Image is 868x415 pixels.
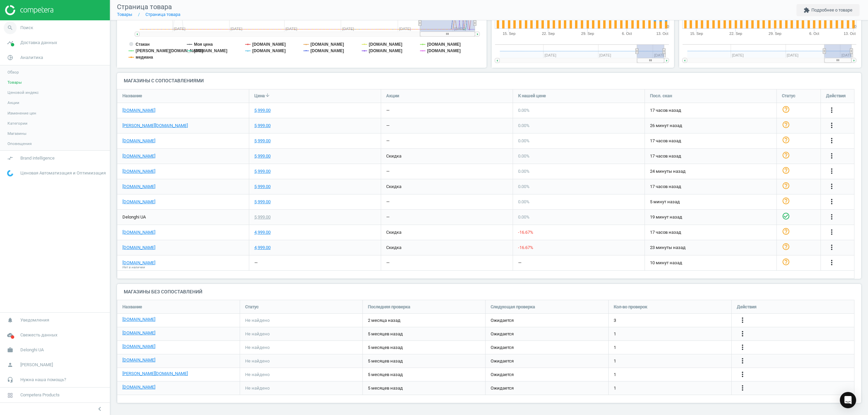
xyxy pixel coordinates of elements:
[254,107,271,113] div: 5,999.00
[782,243,790,251] i: help_outline
[145,12,180,17] a: Страница товара
[614,331,616,337] span: 1
[828,152,836,160] i: more_vert
[117,284,861,300] h4: Магазины без сопоставлений
[4,373,17,386] i: headset_mic
[491,304,535,310] span: Следующая проверка
[7,90,39,95] span: Ценовой индекс
[122,123,188,129] a: [PERSON_NAME][DOMAIN_NAME]
[4,314,17,327] i: notifications
[667,24,669,28] text: 0
[7,110,36,116] span: Изменение цен
[311,48,344,53] tspan: [DOMAIN_NAME]
[650,184,771,190] span: 17 часов назад
[4,329,17,341] i: cloud_done
[386,199,390,205] div: —
[386,107,390,113] div: —
[7,121,27,126] span: Категории
[828,228,836,236] i: more_vert
[614,358,616,364] span: 1
[518,184,530,189] span: 0.00 %
[518,260,521,266] div: —
[581,32,594,36] tspan: 29. Sep
[245,358,270,364] span: Не найдено
[614,372,616,378] span: 1
[828,121,836,129] i: more_vert
[7,69,19,75] span: Обзор
[518,199,530,204] span: 0.00 %
[4,36,17,49] i: timeline
[386,260,390,266] div: —
[20,362,53,368] span: [PERSON_NAME]
[122,199,155,205] a: [DOMAIN_NAME]
[122,304,142,310] span: Название
[842,53,853,57] tspan: [DATE]
[782,93,795,99] span: Статус
[122,214,146,220] span: Delonghi UA
[122,371,188,377] a: [PERSON_NAME][DOMAIN_NAME]
[738,330,747,338] button: more_vert
[782,258,790,266] i: help_outline
[491,331,514,337] span: Ожидается
[369,42,402,47] tspan: [DOMAIN_NAME]
[194,42,213,47] tspan: Моя цена
[20,25,33,31] span: Поиск
[194,48,228,53] tspan: [DOMAIN_NAME]
[368,372,480,378] span: 5 месяцев назад
[622,32,632,36] tspan: 6. Oct
[245,317,270,324] span: Не найдено
[826,93,846,99] span: Действия
[796,4,860,16] button: extensionПодробнее о товаре
[542,32,555,36] tspan: 22. Sep
[650,107,771,113] span: 17 часов назад
[386,245,401,250] span: скидка
[252,42,286,47] tspan: [DOMAIN_NAME]
[738,370,747,379] button: more_vert
[650,138,771,144] span: 17 часов назад
[729,32,742,36] tspan: 22. Sep
[254,123,271,129] div: 5,999.00
[122,93,142,99] span: Название
[809,32,819,36] tspan: 6. Oct
[122,384,155,390] a: [DOMAIN_NAME]
[738,343,747,352] button: more_vert
[828,182,836,191] button: more_vert
[20,347,44,353] span: Delonghi UA
[122,184,155,190] a: [DOMAIN_NAME]
[20,55,43,61] span: Аналитика
[518,169,530,174] span: 0.00 %
[738,384,747,392] i: more_vert
[7,141,32,146] span: Оповещения
[20,155,55,161] span: Brand intelligence
[427,42,461,47] tspan: [DOMAIN_NAME]
[7,100,19,105] span: Акции
[828,213,836,222] button: more_vert
[854,24,856,28] text: 0
[650,245,771,251] span: 23 минуты назад
[738,343,747,351] i: more_vert
[20,332,57,338] span: Свежесть данных
[136,48,203,53] tspan: [PERSON_NAME][DOMAIN_NAME]
[386,153,401,159] span: скидка
[386,230,401,235] span: скидка
[122,357,155,363] a: [DOMAIN_NAME]
[828,258,836,267] i: more_vert
[122,107,155,113] a: [DOMAIN_NAME]
[491,317,514,324] span: Ожидается
[386,93,399,99] span: Акции
[254,214,271,220] div: 5,999.00
[122,344,155,350] a: [DOMAIN_NAME]
[518,93,546,99] span: К нашей цене
[738,384,747,393] button: more_vert
[117,12,132,17] a: Товары
[122,260,155,266] a: [DOMAIN_NAME]
[491,345,514,351] span: Ожидается
[368,358,480,364] span: 5 месяцев назад
[518,153,530,159] span: 0.00 %
[828,213,836,221] i: more_vert
[782,151,790,159] i: help_outline
[368,331,480,337] span: 5 месяцев назад
[122,168,155,174] a: [DOMAIN_NAME]
[386,138,390,144] div: —
[369,48,402,53] tspan: [DOMAIN_NAME]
